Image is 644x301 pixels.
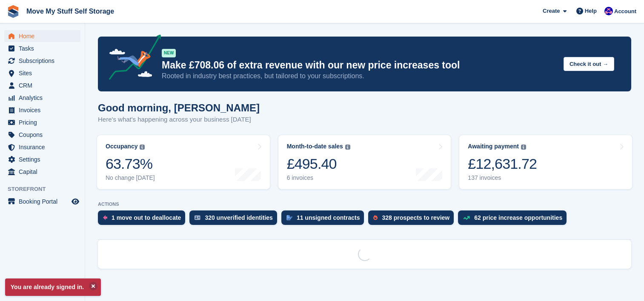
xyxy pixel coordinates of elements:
[5,278,101,296] p: You are already signed in.
[604,7,613,15] img: Jade Whetnall
[4,129,80,141] a: menu
[19,55,70,67] span: Subscriptions
[112,214,181,221] div: 1 move out to deallocate
[19,67,70,79] span: Sites
[468,174,537,182] div: 137 invoices
[162,59,557,71] p: Make £708.06 of extra revenue with our new price increases tool
[297,214,360,221] div: 11 unsigned contracts
[19,92,70,104] span: Analytics
[459,135,632,189] a: Awaiting payment £12,631.72 137 invoices
[286,215,292,220] img: contract_signature_icon-13c848040528278c33f63329250d36e43548de30e8caae1d1a13099fd9432cc5.svg
[106,155,155,173] div: 63.73%
[19,43,70,54] span: Tasks
[373,215,378,220] img: prospect-51fa495bee0391a8d652442698ab0144808aea92771e9ea1ae160a38d050c398.svg
[4,55,80,67] a: menu
[4,196,80,207] a: menu
[205,214,273,221] div: 320 unverified identities
[468,143,519,150] div: Awaiting payment
[614,7,636,16] span: Account
[4,80,80,91] a: menu
[98,202,631,207] p: ACTIONS
[4,141,80,153] a: menu
[23,4,117,18] a: Move My Stuff Self Storage
[585,7,597,15] span: Help
[98,210,189,229] a: 1 move out to deallocate
[162,71,557,81] p: Rooted in industry best practices, but tailored to your subscriptions.
[106,174,155,182] div: No change [DATE]
[98,115,260,125] p: Here's what's happening across your business [DATE]
[4,116,80,128] a: menu
[4,67,80,79] a: menu
[281,210,369,229] a: 11 unsigned contracts
[7,5,20,18] img: stora-icon-8386f47178a22dfd0bd8f6a31ec36ba5ce8667c1dd55bd0f319d3a0aa187defe.svg
[19,153,70,165] span: Settings
[287,174,350,182] div: 6 invoices
[521,145,526,150] img: icon-info-grey-7440780725fd019a000dd9b08b2336e03edf1995a4989e88bcd33f0948082b44.svg
[19,141,70,153] span: Insurance
[103,215,107,220] img: move_outs_to_deallocate_icon-f764333ba52eb49d3ac5e1228854f67142a1ed5810a6f6cc68b1a99e826820c5.svg
[19,196,70,207] span: Booking Portal
[278,135,451,189] a: Month-to-date sales £495.40 6 invoices
[102,34,161,83] img: price-adjustments-announcement-icon-8257ccfd72463d97f412b2fc003d46551f7dbcb40ab6d574587a9cd5c0d94...
[97,135,270,189] a: Occupancy 63.73% No change [DATE]
[474,214,562,221] div: 62 price increase opportunities
[98,102,260,114] h1: Good morning, [PERSON_NAME]
[162,49,176,57] div: NEW
[287,155,350,173] div: £495.40
[19,116,70,128] span: Pricing
[19,104,70,116] span: Invoices
[140,145,145,150] img: icon-info-grey-7440780725fd019a000dd9b08b2336e03edf1995a4989e88bcd33f0948082b44.svg
[8,185,85,193] span: Storefront
[368,210,458,229] a: 328 prospects to review
[19,129,70,141] span: Coupons
[70,196,80,207] a: Preview store
[189,210,281,229] a: 320 unverified identities
[4,104,80,116] a: menu
[4,30,80,42] a: menu
[287,143,343,150] div: Month-to-date sales
[106,143,137,150] div: Occupancy
[543,7,560,15] span: Create
[19,30,70,42] span: Home
[19,166,70,178] span: Capital
[468,155,537,173] div: £12,631.72
[4,166,80,178] a: menu
[564,57,614,71] button: Check it out →
[345,145,350,150] img: icon-info-grey-7440780725fd019a000dd9b08b2336e03edf1995a4989e88bcd33f0948082b44.svg
[195,215,200,220] img: verify_identity-adf6edd0f0f0b5bbfe63781bf79b02c33cf7c696d77639b501bdc392416b5a36.svg
[458,210,571,229] a: 62 price increase opportunities
[4,43,80,54] a: menu
[4,153,80,165] a: menu
[382,214,449,221] div: 328 prospects to review
[19,80,70,91] span: CRM
[4,92,80,104] a: menu
[463,216,470,220] img: price_increase_opportunities-93ffe204e8149a01c8c9dc8f82e8f89637d9d84a8eef4429ea346261dce0b2c0.svg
